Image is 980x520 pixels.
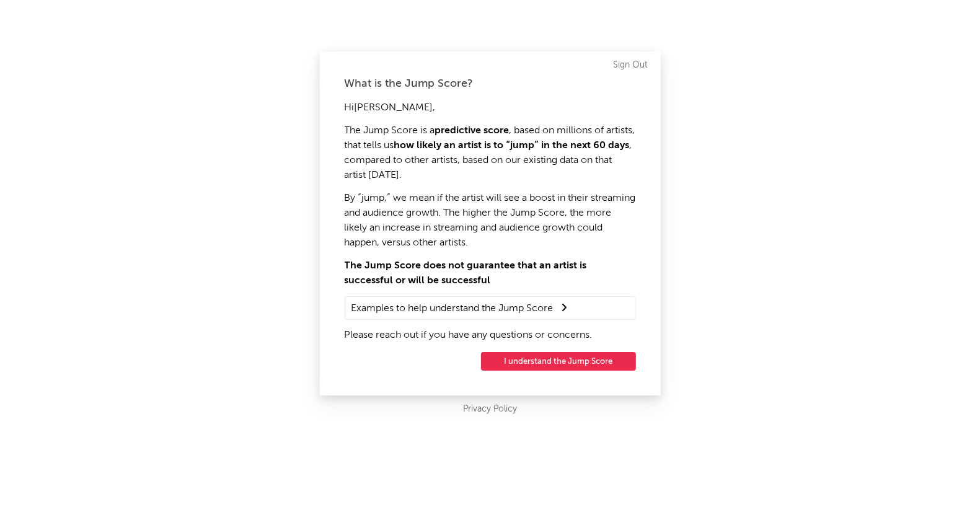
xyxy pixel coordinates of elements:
[394,141,630,151] strong: how likely an artist is to “jump” in the next 60 days
[614,58,648,73] a: Sign Out
[345,191,636,250] p: By “jump,” we mean if the artist will see a boost in their streaming and audience growth. The hig...
[345,76,636,91] div: What is the Jump Score?
[345,261,587,286] strong: The Jump Score does not guarantee that an artist is successful or will be successful
[481,352,636,371] button: I understand the Jump Score
[463,402,517,417] a: Privacy Policy
[345,123,636,183] p: The Jump Score is a , based on millions of artists, that tells us , compared to other artists, ba...
[435,126,510,136] strong: predictive score
[345,100,636,115] p: Hi [PERSON_NAME] ,
[345,328,636,343] p: Please reach out if you have any questions or concerns.
[351,300,629,316] summary: Examples to help understand the Jump Score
